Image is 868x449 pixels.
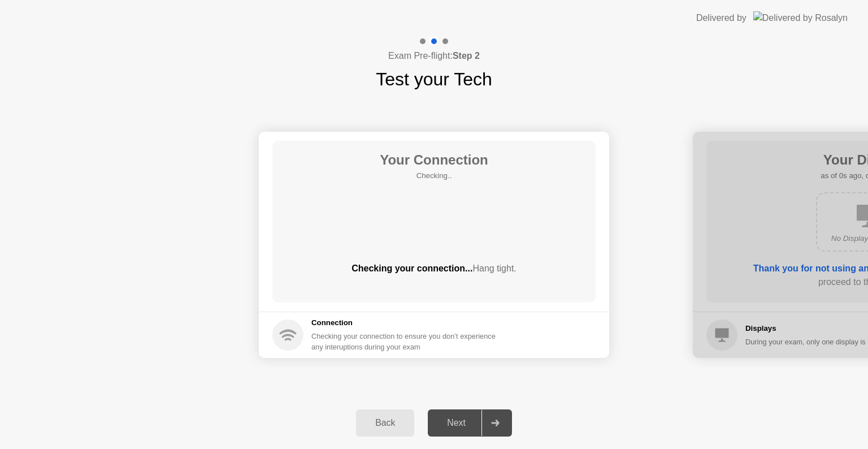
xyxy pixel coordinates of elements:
[428,409,512,437] button: Next
[356,409,414,437] button: Back
[431,418,481,428] div: Next
[376,66,492,93] h1: Test your Tech
[388,49,480,63] h4: Exam Pre-flight:
[311,317,502,329] h5: Connection
[359,418,411,428] div: Back
[311,331,502,352] div: Checking your connection to ensure you don’t experience any interuptions during your exam
[696,11,747,25] div: Delivered by
[472,264,516,273] span: Hang tight.
[380,170,488,182] h5: Checking..
[272,262,596,275] div: Checking your connection...
[753,11,848,24] img: Delivered by Rosalyn
[453,51,480,61] b: Step 2
[380,150,488,170] h1: Your Connection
